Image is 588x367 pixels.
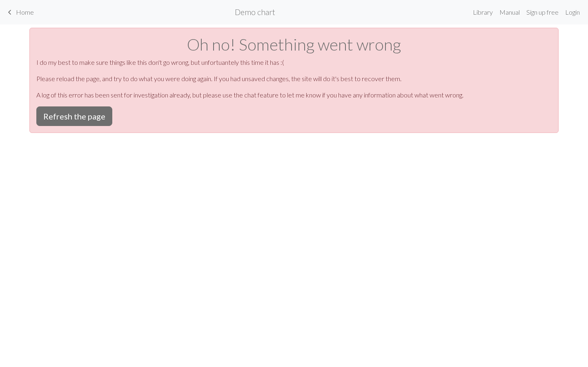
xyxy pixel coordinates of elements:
button: Refresh the page [36,106,112,126]
span: keyboard_arrow_left [5,7,15,18]
h2: Demo chart [235,7,275,17]
a: Home [5,5,34,19]
a: Sign up free [523,4,562,20]
p: A log of this error has been sent for investigation already, but please use the chat feature to l... [36,90,552,100]
a: Manual [496,4,523,20]
p: Please reload the page, and try to do what you were doing again. If you had unsaved changes, the ... [36,74,552,84]
p: I do my best to make sure things like this don't go wrong, but unfortuantely this time it has :( [36,57,552,67]
span: Home [16,8,34,16]
a: Login [562,4,583,20]
h1: Oh no! Something went wrong [36,35,552,54]
a: Library [470,4,496,20]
